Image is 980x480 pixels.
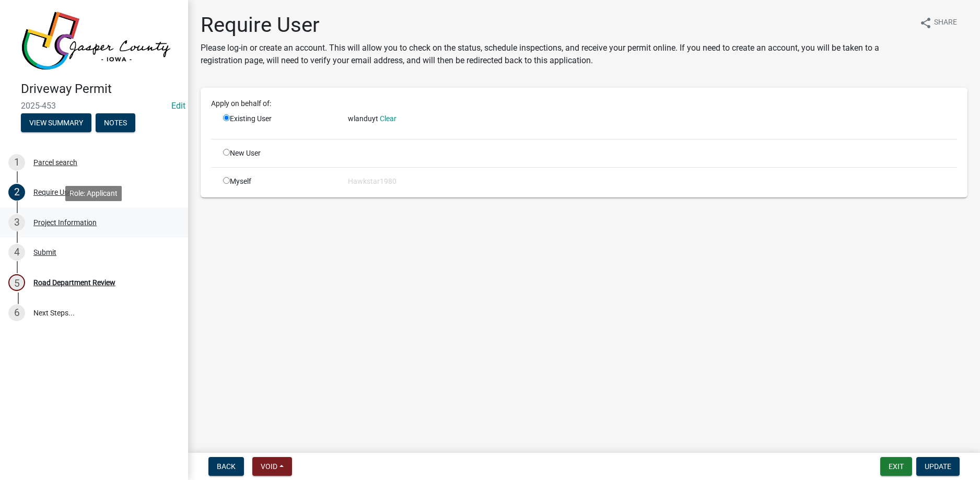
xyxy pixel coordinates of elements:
[8,184,25,201] div: 2
[919,17,932,29] i: share
[171,101,185,111] wm-modal-confirm: Edit Application Number
[33,249,56,256] div: Submit
[911,13,965,33] button: shareShare
[8,244,25,261] div: 4
[916,457,960,476] button: Update
[934,17,957,29] span: Share
[8,214,25,231] div: 3
[208,457,244,476] button: Back
[201,13,911,38] h1: Require User
[380,114,396,123] a: Clear
[33,279,115,286] div: Road Department Review
[65,186,122,201] div: Role: Applicant
[21,113,91,132] button: View Summary
[8,305,25,321] div: 6
[261,462,277,471] span: Void
[21,11,171,71] img: Jasper County, Iowa
[96,113,135,132] button: Notes
[21,101,167,111] span: 2025-453
[215,148,340,159] div: New User
[21,119,91,127] wm-modal-confirm: Summary
[348,114,378,123] span: wlanduyt
[21,81,180,97] h4: Driveway Permit
[203,98,965,109] div: Apply on behalf of:
[252,457,292,476] button: Void
[33,159,77,166] div: Parcel search
[880,457,912,476] button: Exit
[215,176,340,187] div: Myself
[33,189,74,196] div: Require User
[215,113,340,131] div: Existing User
[33,219,97,226] div: Project Information
[217,462,236,471] span: Back
[925,462,951,471] span: Update
[96,119,135,127] wm-modal-confirm: Notes
[8,154,25,171] div: 1
[201,42,911,67] p: Please log-in or create an account. This will allow you to check on the status, schedule inspecti...
[171,101,185,111] a: Edit
[8,274,25,291] div: 5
